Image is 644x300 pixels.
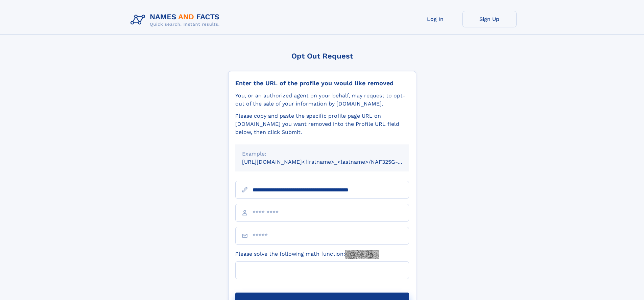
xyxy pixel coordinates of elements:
div: Enter the URL of the profile you would like removed [235,79,409,87]
a: Log In [408,11,462,27]
label: Please solve the following math function: [235,250,379,259]
div: Please copy and paste the specific profile page URL on [DOMAIN_NAME] you want removed into the Pr... [235,112,409,136]
img: Logo Names and Facts [128,11,225,29]
small: [URL][DOMAIN_NAME]<firstname>_<lastname>/NAF325G-xxxxxxxx [242,159,422,165]
a: Sign Up [462,11,517,27]
div: Opt Out Request [228,52,416,60]
div: You, or an authorized agent on your behalf, may request to opt-out of the sale of your informatio... [235,92,409,108]
div: Example: [242,150,402,158]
